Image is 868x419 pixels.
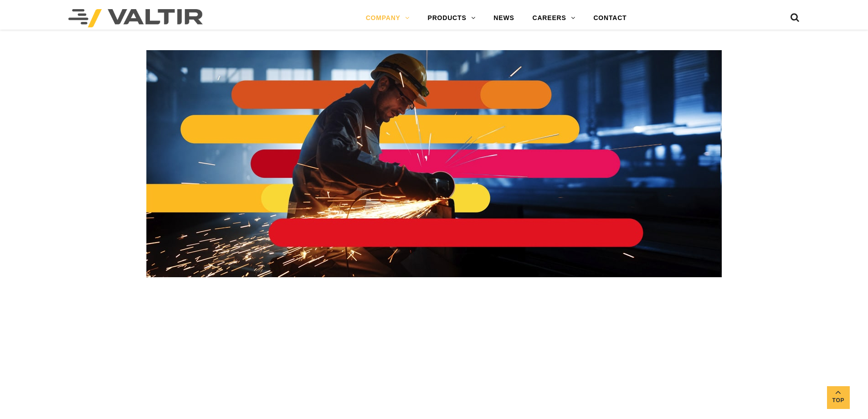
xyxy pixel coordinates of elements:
span: Top [827,395,850,406]
a: NEWS [484,9,523,27]
a: Top [827,386,850,409]
a: CONTACT [584,9,636,27]
img: Valtir [68,9,203,27]
a: CAREERS [524,9,585,27]
a: PRODUCTS [419,9,485,27]
a: COMPANY [357,9,419,27]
